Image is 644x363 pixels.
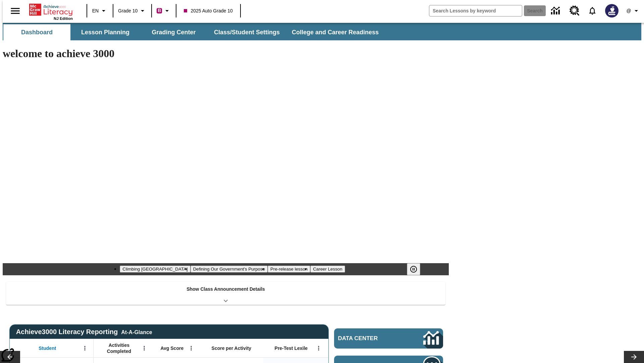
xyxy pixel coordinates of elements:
button: Open Menu [80,343,90,353]
button: Open side menu [5,1,25,21]
a: Home [29,3,73,16]
span: @ [626,7,631,14]
button: Grade: Grade 10, Select a grade [115,5,149,17]
span: Score per Activity [212,345,252,351]
input: search field [429,5,522,16]
div: Home [29,2,73,21]
span: Pre-Test Lexile [275,345,308,351]
button: Open Menu [186,343,196,353]
span: Data Center [338,335,401,342]
div: At-A-Glance [121,328,152,335]
span: Activities Completed [97,342,141,354]
span: Avg Score [160,345,183,351]
img: Avatar [605,4,619,17]
span: 2025 Auto Grade 10 [184,7,232,14]
span: Student [39,345,56,351]
button: Grading Center [140,24,207,40]
a: Resource Center, Will open in new tab [566,2,584,20]
button: Slide 4 Career Lesson [310,266,345,273]
button: Lesson carousel, Next [624,351,644,363]
button: College and Career Readiness [286,24,384,40]
p: Show Class Announcement Details [186,286,265,293]
div: Pause [407,263,427,275]
span: Achieve3000 Literacy Reporting [16,328,152,336]
button: Boost Class color is violet red. Change class color [154,5,174,17]
a: Data Center [334,328,443,349]
div: SubNavbar [3,24,385,40]
button: Lesson Planning [72,24,139,40]
button: Slide 3 Pre-release lesson [268,266,310,273]
div: Show Class Announcement Details [6,282,445,305]
button: Select a new avatar [601,2,623,19]
span: Grade 10 [118,7,138,14]
button: Dashboard [3,24,70,40]
span: EN [92,7,99,14]
h1: welcome to achieve 3000 [3,47,449,60]
button: Open Menu [139,343,149,353]
span: NJ Edition [54,16,73,21]
button: Language: EN, Select a language [89,5,111,17]
button: Slide 1 Climbing Mount Tai [120,266,190,273]
button: Pause [407,263,420,275]
button: Open Menu [314,343,324,353]
button: Slide 2 Defining Our Government's Purpose [191,266,268,273]
span: B [158,6,161,15]
div: SubNavbar [3,23,641,40]
button: Class/Student Settings [209,24,285,40]
a: Data Center [547,2,566,20]
a: Notifications [584,2,601,19]
button: Profile/Settings [623,5,644,17]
